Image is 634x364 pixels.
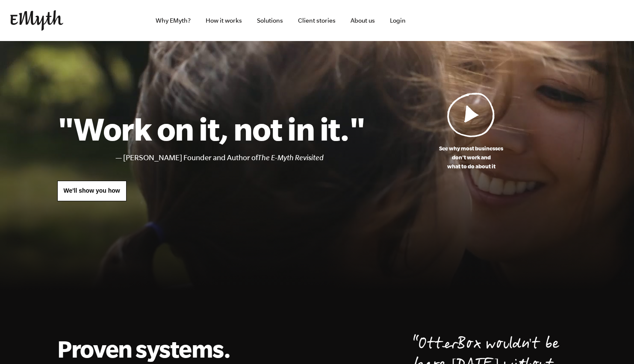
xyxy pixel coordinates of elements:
iframe: Chat Widget [591,323,634,364]
a: We'll show you how [57,181,127,201]
iframe: Embedded CTA [440,11,530,30]
iframe: Embedded CTA [534,11,624,30]
i: The E-Myth Revisited [258,153,324,162]
a: See why most businessesdon't work andwhat to do about it [366,92,577,171]
p: See why most businesses don't work and what to do about it [366,144,577,171]
h1: "Work on it, not in it." [57,110,366,147]
li: [PERSON_NAME] Founder and Author of [123,152,366,164]
img: EMyth [10,10,63,31]
img: Play Video [447,92,495,137]
span: We'll show you how [64,187,120,194]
